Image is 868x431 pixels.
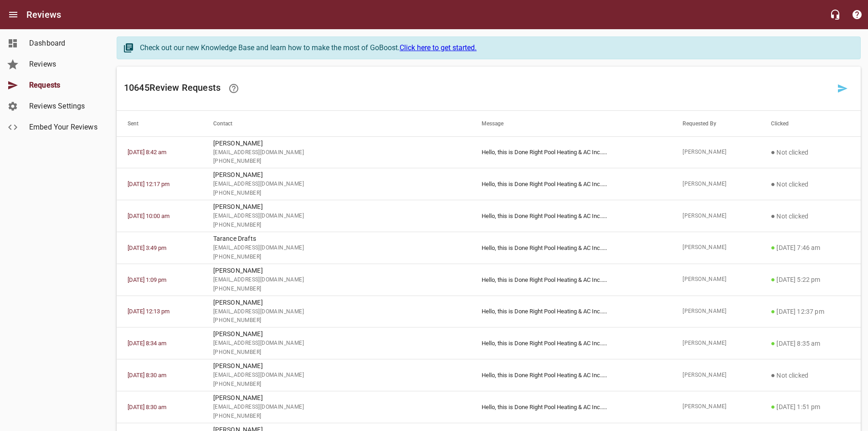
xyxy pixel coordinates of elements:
[471,111,672,136] th: Message
[29,80,98,91] span: Requests
[128,213,169,219] a: [DATE] 10:00 am
[771,275,776,284] span: ●
[400,43,477,52] a: Click here to get started.
[213,298,460,307] p: [PERSON_NAME]
[824,4,846,26] button: Live Chat
[771,212,776,220] span: ●
[128,149,166,156] a: [DATE] 8:42 am
[213,285,460,294] span: [PHONE_NUMBER]
[771,274,850,285] p: [DATE] 5:22 pm
[771,339,776,348] span: ●
[471,168,672,200] td: Hello, this is Done Right Pool Heating & AC Inc.. ...
[832,78,853,99] a: Request a review
[213,275,460,285] span: [EMAIL_ADDRESS][DOMAIN_NAME]
[771,307,776,316] span: ●
[128,340,166,347] a: [DATE] 8:34 am
[771,147,850,158] p: Not clicked
[771,402,776,411] span: ●
[683,307,749,316] span: [PERSON_NAME]
[213,380,460,389] span: [PHONE_NUMBER]
[213,371,460,380] span: [EMAIL_ADDRESS][DOMAIN_NAME]
[128,404,166,410] a: [DATE] 8:30 am
[771,370,850,381] p: Not clicked
[128,372,166,379] a: [DATE] 8:30 am
[683,371,749,380] span: [PERSON_NAME]
[213,139,460,148] p: [PERSON_NAME]
[117,111,202,136] th: Sent
[471,327,672,359] td: Hello, this is Done Right Pool Heating & AC Inc.. ...
[683,275,749,284] span: [PERSON_NAME]
[471,264,672,296] td: Hello, this is Done Right Pool Heating & AC Inc.. ...
[29,38,98,49] span: Dashboard
[128,181,169,187] a: [DATE] 12:17 pm
[213,244,460,253] span: [EMAIL_ADDRESS][DOMAIN_NAME]
[771,306,850,317] p: [DATE] 12:37 pm
[471,200,672,232] td: Hello, this is Done Right Pool Heating & AC Inc.. ...
[2,4,24,26] button: Open drawer
[771,338,850,349] p: [DATE] 8:35 am
[124,78,832,99] h6: 10645 Review Request s
[213,361,460,371] p: [PERSON_NAME]
[760,111,861,136] th: Clicked
[128,276,166,283] a: [DATE] 1:09 pm
[128,244,166,251] a: [DATE] 3:49 pm
[213,403,460,412] span: [EMAIL_ADDRESS][DOMAIN_NAME]
[771,243,776,252] span: ●
[672,111,760,136] th: Requested By
[213,234,460,244] p: Tarance Drafts
[213,329,460,339] p: [PERSON_NAME]
[471,359,672,391] td: Hello, this is Done Right Pool Heating & AC Inc.. ...
[471,232,672,264] td: Hello, this is Done Right Pool Heating & AC Inc.. ...
[683,402,749,411] span: [PERSON_NAME]
[26,7,61,22] h6: Reviews
[213,170,460,180] p: [PERSON_NAME]
[683,212,749,221] span: [PERSON_NAME]
[213,157,460,166] span: [PHONE_NUMBER]
[213,412,460,421] span: [PHONE_NUMBER]
[140,42,851,53] div: Check out our new Knowledge Base and learn how to make the most of GoBoost.
[213,253,460,262] span: [PHONE_NUMBER]
[771,371,776,379] span: ●
[683,243,749,252] span: [PERSON_NAME]
[771,211,850,222] p: Not clicked
[213,148,460,157] span: [EMAIL_ADDRESS][DOMAIN_NAME]
[471,296,672,327] td: Hello, this is Done Right Pool Heating & AC Inc.. ...
[771,148,776,156] span: ●
[771,401,850,412] p: [DATE] 1:51 pm
[846,4,868,26] button: Support Portal
[213,316,460,325] span: [PHONE_NUMBER]
[213,339,460,348] span: [EMAIL_ADDRESS][DOMAIN_NAME]
[213,180,460,189] span: [EMAIL_ADDRESS][DOMAIN_NAME]
[771,179,850,190] p: Not clicked
[771,180,776,188] span: ●
[29,122,98,133] span: Embed Your Reviews
[213,189,460,198] span: [PHONE_NUMBER]
[213,202,460,212] p: [PERSON_NAME]
[213,348,460,357] span: [PHONE_NUMBER]
[29,101,98,112] span: Reviews Settings
[683,339,749,348] span: [PERSON_NAME]
[683,180,749,189] span: [PERSON_NAME]
[128,308,169,315] a: [DATE] 12:13 pm
[223,78,245,99] a: Learn how requesting reviews can improve your online presence
[471,391,672,423] td: Hello, this is Done Right Pool Heating & AC Inc.. ...
[471,136,672,168] td: Hello, this is Done Right Pool Heating & AC Inc.. ...
[213,393,460,403] p: [PERSON_NAME]
[213,221,460,230] span: [PHONE_NUMBER]
[771,242,850,253] p: [DATE] 7:46 am
[29,59,98,70] span: Reviews
[683,148,749,157] span: [PERSON_NAME]
[213,307,460,317] span: [EMAIL_ADDRESS][DOMAIN_NAME]
[213,212,460,221] span: [EMAIL_ADDRESS][DOMAIN_NAME]
[202,111,471,136] th: Contact
[213,266,460,275] p: [PERSON_NAME]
